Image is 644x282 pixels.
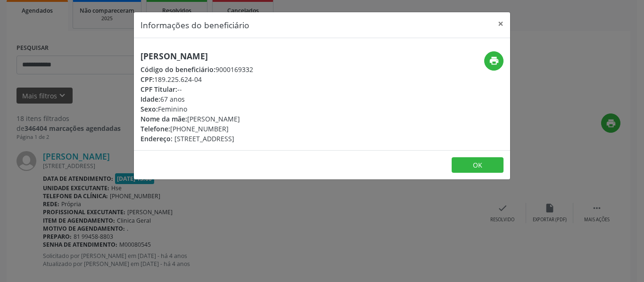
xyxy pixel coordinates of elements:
[140,94,253,104] div: 67 anos
[140,124,170,133] span: Telefone:
[140,134,173,143] span: Endereço:
[140,51,253,61] h5: [PERSON_NAME]
[140,74,253,84] div: 189.225.624-04
[140,19,249,31] h5: Informações do beneficiário
[140,114,253,124] div: [PERSON_NAME]
[452,157,504,173] button: OK
[140,104,253,114] div: Feminino
[140,85,177,94] span: CPF Titular:
[140,105,158,113] span: Sexo:
[140,95,160,104] span: Idade:
[489,56,499,66] i: print
[484,51,504,71] button: print
[491,12,510,35] button: Close
[140,84,253,94] div: --
[140,114,187,123] span: Nome da mãe:
[140,124,253,134] div: [PHONE_NUMBER]
[140,75,154,84] span: CPF:
[140,64,253,74] div: 9000169332
[140,65,215,74] span: Código do beneficiário:
[174,134,234,143] span: [STREET_ADDRESS]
